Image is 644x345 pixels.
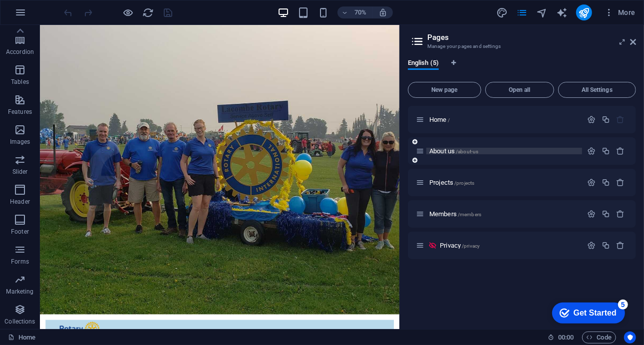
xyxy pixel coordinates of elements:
[8,108,32,116] p: Features
[142,6,154,18] button: reload
[437,242,582,249] div: Privacy/privacy
[429,179,474,186] span: Click to open page
[426,148,582,154] div: About us/about-us
[408,82,481,98] button: New page
[429,116,450,123] span: Click to open page
[587,332,612,344] span: Code
[578,7,590,18] i: Publish
[10,198,30,206] p: Header
[617,147,625,155] div: Remove
[462,243,480,249] span: /privacy
[587,210,596,218] div: Settings
[617,210,625,218] div: Remove
[496,6,508,18] button: design
[12,168,28,176] p: Slider
[617,115,625,124] div: The startpage cannot be deleted
[602,241,610,250] div: Duplicate
[602,147,610,155] div: Duplicate
[8,332,35,344] a: Click to cancel selection. Double-click to open Pages
[456,149,478,154] span: /about-us
[558,82,636,98] button: All Settings
[427,42,616,51] h3: Manage your pages and settings
[448,117,450,123] span: /
[426,116,582,123] div: Home/
[536,7,548,18] i: Navigator
[602,178,610,187] div: Duplicate
[6,288,33,296] p: Marketing
[408,57,439,71] span: English (5)
[122,6,134,18] button: Click here to leave preview mode and continue editing
[485,82,554,98] button: Open all
[27,11,70,20] div: Get Started
[71,2,81,12] div: 5
[604,7,636,17] span: More
[576,4,592,20] button: publish
[10,138,30,146] p: Images
[408,59,636,78] div: Language Tabs
[600,4,640,20] button: More
[11,258,29,266] p: Forms
[429,147,478,155] span: About us
[565,334,567,341] span: :
[496,7,508,18] i: Design (Ctrl+Alt+Y)
[4,318,35,326] p: Collections
[516,7,528,18] i: Pages (Ctrl+Alt+S)
[536,6,548,18] button: navigator
[458,212,481,217] span: /members
[11,78,29,86] p: Tables
[587,147,596,155] div: Settings
[337,6,373,18] button: 70%
[548,332,574,344] h6: Session time
[426,211,582,217] div: Members/members
[587,115,596,124] div: Settings
[11,228,29,236] p: Footer
[440,242,480,249] span: Click to open page
[558,332,574,344] span: 00 00
[426,179,582,186] div: Projects/projects
[352,6,368,18] h6: 70%
[412,87,477,93] span: New page
[5,5,78,26] div: Get Started 5 items remaining, 0% complete
[427,33,636,42] h2: Pages
[587,241,596,250] div: Settings
[617,241,625,250] div: Remove
[556,7,568,18] i: AI Writer
[378,8,387,17] i: On resize automatically adjust zoom level to fit chosen device.
[602,210,610,218] div: Duplicate
[563,87,632,93] span: All Settings
[617,178,625,187] div: Remove
[454,180,474,186] span: /projects
[556,6,568,18] button: text_generator
[143,7,154,18] i: Reload page
[516,6,528,18] button: pages
[587,178,596,187] div: Settings
[582,332,616,344] button: Code
[429,210,481,218] span: Click to open page
[490,87,550,93] span: Open all
[6,48,34,56] p: Accordion
[602,115,610,124] div: Duplicate
[624,332,636,344] button: Usercentrics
